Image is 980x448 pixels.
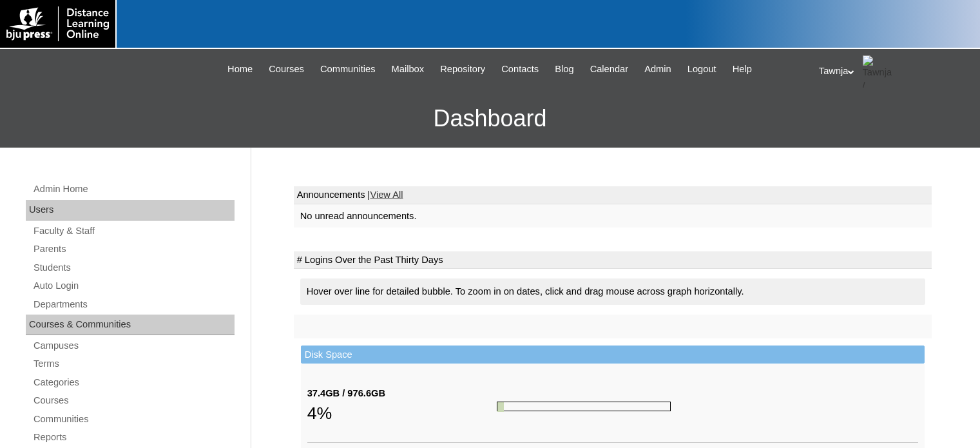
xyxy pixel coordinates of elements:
[32,375,235,391] a: Categories
[644,62,671,77] span: Admin
[584,62,635,77] a: Calendar
[6,90,974,148] h3: Dashboard
[385,62,431,77] a: Mailbox
[434,62,492,77] a: Repository
[32,181,235,197] a: Admin Home
[32,241,235,257] a: Parents
[32,278,235,294] a: Auto Login
[32,260,235,276] a: Students
[726,62,758,77] a: Help
[301,346,925,364] td: Disk Space
[590,62,628,77] span: Calendar
[733,62,752,77] span: Help
[687,62,716,77] span: Logout
[32,356,235,372] a: Terms
[227,62,253,77] span: Home
[32,411,235,427] a: Communities
[440,62,485,77] span: Repository
[32,338,235,354] a: Campuses
[555,62,573,77] span: Blog
[495,62,545,77] a: Contacts
[262,62,311,77] a: Courses
[294,186,932,204] td: Announcements |
[221,62,259,77] a: Home
[370,190,403,200] a: View All
[681,62,723,77] a: Logout
[6,6,109,41] img: logo-white.png
[32,429,235,445] a: Reports
[26,200,235,220] div: Users
[294,251,932,269] td: # Logins Over the Past Thirty Days
[32,297,235,313] a: Departments
[32,223,235,239] a: Faculty & Staff
[638,62,678,77] a: Admin
[300,278,925,305] div: Hover over line for detailed bubble. To zoom in on dates, click and drag mouse across graph horiz...
[314,62,382,77] a: Communities
[501,62,539,77] span: Contacts
[32,393,235,409] a: Courses
[863,55,895,88] img: Tawnja / Distance Learning Online Staff
[307,387,497,400] div: 37.4GB / 976.6GB
[269,62,304,77] span: Courses
[294,204,932,228] td: No unread announcements.
[548,62,580,77] a: Blog
[26,315,235,335] div: Courses & Communities
[320,62,376,77] span: Communities
[392,62,425,77] span: Mailbox
[819,55,967,88] div: Tawnja
[307,400,497,426] div: 4%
